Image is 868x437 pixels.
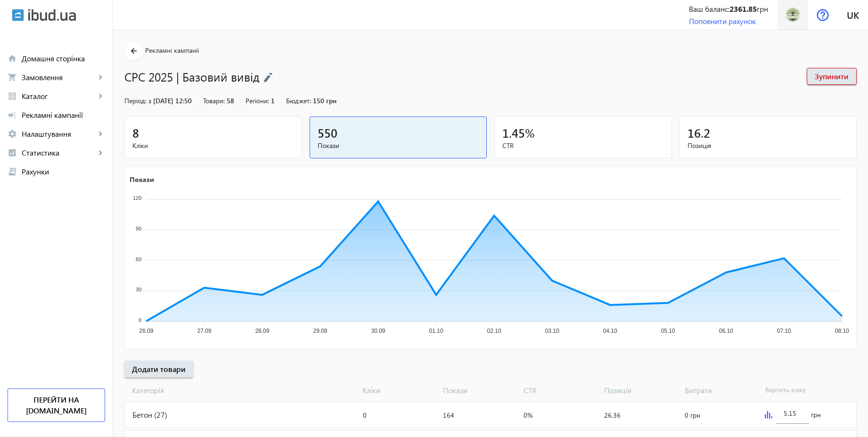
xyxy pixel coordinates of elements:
tspan: 04.10 [603,328,617,334]
span: Кліки [359,385,439,396]
span: 1 [271,96,275,105]
mat-icon: campaign [8,110,17,120]
tspan: 120 [133,195,141,201]
mat-icon: keyboard_arrow_right [96,148,105,157]
span: 16.2 [688,125,710,140]
tspan: 27.09 [197,328,211,334]
tspan: 29.09 [313,328,327,334]
span: грн [811,410,821,420]
tspan: 08.10 [835,328,849,334]
tspan: 30.09 [371,328,385,334]
span: Витрати [681,385,762,396]
tspan: 02.10 [487,328,501,334]
span: Домашня сторінка [22,54,105,63]
img: 118856132055b6ed004643045671911-de9b97a58f.jpg [782,4,803,25]
span: Замовлення [22,73,96,82]
span: Бюджет: [286,96,311,105]
mat-icon: settings [8,129,17,139]
span: % [525,125,535,140]
span: Період: з [124,96,151,105]
div: Бетон (27) [125,402,359,428]
span: Вартість кліку [762,385,842,396]
tspan: 60 [136,256,141,262]
b: 2361.85 [729,4,757,14]
span: Каталог [22,91,96,101]
mat-icon: keyboard_arrow_right [96,129,105,139]
span: [DATE] 12:50 [153,96,192,105]
span: 1.45 [502,125,525,140]
mat-icon: home [8,54,17,63]
tspan: 05.10 [661,328,675,334]
span: Додати товари [132,364,186,374]
span: Покази [318,141,479,150]
span: Зупинити [815,71,849,82]
tspan: 07.10 [777,328,791,334]
button: Зупинити [807,68,857,85]
span: Позиція [688,141,849,150]
span: 26.36 [604,411,621,420]
img: help.svg [817,9,829,21]
text: Покази [130,174,154,183]
span: Категорія [124,385,359,396]
mat-icon: shopping_cart [8,73,17,82]
span: Товари: [203,96,225,105]
mat-icon: receipt_long [8,167,17,176]
span: Регіони: [246,96,269,105]
mat-icon: keyboard_arrow_right [96,91,105,101]
span: Кліки [132,141,294,150]
tspan: 01.10 [429,328,443,334]
span: 0 грн [685,411,700,420]
mat-icon: arrow_back [128,45,140,57]
span: 164 [443,411,454,420]
span: Рекламні кампанії [22,110,105,120]
img: ibud.svg [12,9,24,21]
h1: CPC 2025 | Базовий вивід [124,68,797,85]
span: CTR [502,141,664,150]
span: CTR [520,385,600,396]
span: 58 [227,96,234,105]
span: Покази [439,385,520,396]
tspan: 30 [136,287,141,292]
tspan: 0 [139,317,141,323]
a: Перейти на [DOMAIN_NAME] [8,388,105,422]
mat-icon: keyboard_arrow_right [96,73,105,82]
div: Ваш баланс: грн [689,4,768,14]
span: Позиція [600,385,681,396]
tspan: 03.10 [545,328,559,334]
span: Налаштування [22,129,96,139]
span: Рекламні кампанії [145,46,199,55]
mat-icon: grid_view [8,91,17,101]
tspan: 90 [136,226,141,231]
span: 150 грн [313,96,336,105]
span: 550 [318,125,337,140]
tspan: 28.09 [255,328,269,334]
span: 0% [524,411,532,420]
span: 8 [132,125,139,140]
img: ibud_text.svg [28,9,76,21]
span: Статистика [22,148,96,157]
tspan: 26.09 [139,328,153,334]
tspan: 06.10 [719,328,733,334]
img: graph.svg [765,411,772,419]
button: Додати товари [124,361,193,378]
mat-icon: analytics [8,148,17,157]
span: Рахунки [22,167,105,176]
span: uk [847,9,859,21]
span: 0 [363,411,367,420]
a: Поповнити рахунок [689,16,756,26]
